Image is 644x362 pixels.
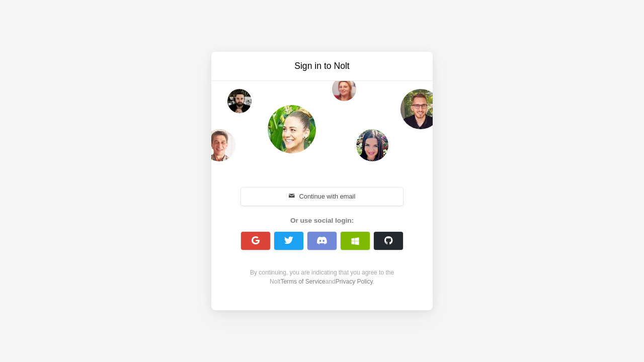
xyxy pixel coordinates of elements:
[235,216,409,226] div: Or use social login:
[237,60,407,72] h3: Sign in to Nolt
[280,278,325,285] a: Terms of Service
[235,268,409,286] div: By continuing, you are indicating that you agree to the Nolt and .
[241,188,403,206] button: Continue with email
[336,278,373,285] a: Privacy Policy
